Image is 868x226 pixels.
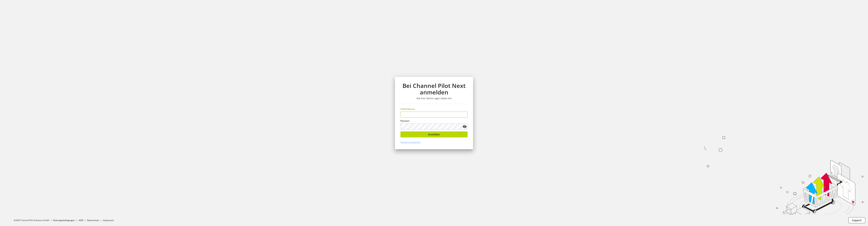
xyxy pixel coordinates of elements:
a: Datenschutz [87,219,99,222]
a: Impressum [103,219,114,222]
span: E-Mail-Adresse [400,107,415,110]
button: Support [848,217,865,223]
span: Support [852,218,862,222]
span: Passwort [400,119,410,122]
button: Anmelden [400,131,468,137]
a: AGB [79,219,83,222]
span: Anmelden [428,133,440,136]
a: Passwort vergessen? [400,141,421,144]
li: ©2025 Channel Pilot Solutions GmbH [14,219,53,222]
h3: Gib hier Deine Login Daten ein [400,97,468,100]
h1: Bei Channel Pilot Next anmelden [400,82,468,96]
a: Nutzungsbedingungen [53,219,75,222]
